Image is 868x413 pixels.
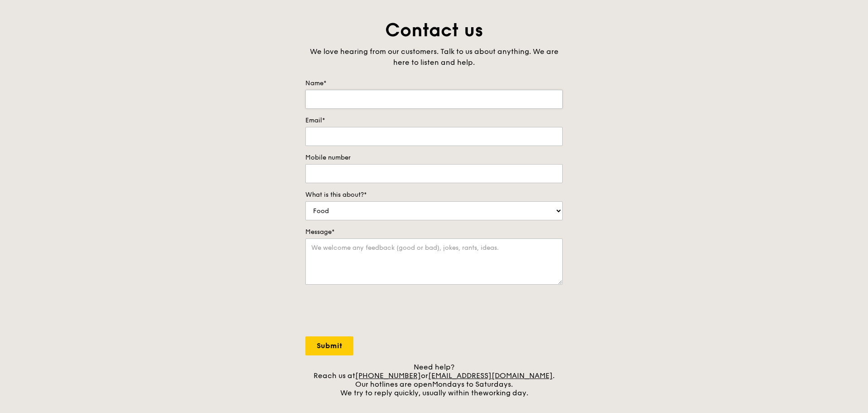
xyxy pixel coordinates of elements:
[305,190,563,199] label: What is this about?*
[305,153,563,162] label: Mobile number
[305,79,563,88] label: Name*
[305,336,353,355] input: Submit
[483,389,528,397] span: working day.
[355,371,421,380] a: [PHONE_NUMBER]
[305,294,443,329] iframe: reCAPTCHA
[305,363,563,397] div: Need help? Reach us at or . Our hotlines are open We try to reply quickly, usually within the
[432,380,513,389] span: Mondays to Saturdays.
[305,116,563,125] label: Email*
[305,228,563,237] label: Message*
[428,371,553,380] a: [EMAIL_ADDRESS][DOMAIN_NAME]
[305,18,563,43] h1: Contact us
[305,46,563,68] div: We love hearing from our customers. Talk to us about anything. We are here to listen and help.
